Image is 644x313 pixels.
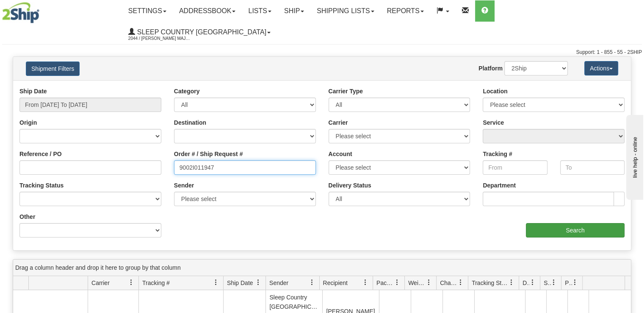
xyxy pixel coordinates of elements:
[472,279,509,287] span: Tracking Status
[2,49,642,56] div: Support: 1 - 855 - 55 - 2SHIP
[408,279,426,287] span: Weight
[625,113,643,200] iframe: chat widget
[91,279,110,287] span: Carrier
[390,275,404,290] a: Packages filter column settings
[305,275,319,290] a: Sender filter column settings
[381,0,430,22] a: Reports
[483,150,512,158] label: Tracking #
[135,28,266,36] span: Sleep Country [GEOGRAPHIC_DATA]
[26,61,80,76] button: Shipment Filters
[329,181,371,190] label: Delivery Status
[483,160,547,175] input: From
[483,118,504,127] label: Service
[142,279,170,287] span: Tracking #
[19,181,64,190] label: Tracking Status
[13,260,631,276] div: grid grouping header
[329,87,363,95] label: Carrier Type
[422,275,436,290] a: Weight filter column settings
[565,279,572,287] span: Pickup Status
[124,275,138,290] a: Carrier filter column settings
[278,0,310,22] a: Ship
[483,87,507,95] label: Location
[453,275,468,290] a: Charge filter column settings
[323,279,348,287] span: Recipient
[310,0,380,22] a: Shipping lists
[251,275,265,290] a: Ship Date filter column settings
[440,279,458,287] span: Charge
[522,279,530,287] span: Delivery Status
[19,87,47,95] label: Ship Date
[329,118,348,127] label: Carrier
[173,0,242,22] a: Addressbook
[242,0,277,22] a: Lists
[478,64,503,73] label: Platform
[526,223,625,238] input: Search
[6,7,78,14] div: live help - online
[122,22,277,43] a: Sleep Country [GEOGRAPHIC_DATA] 2044 / [PERSON_NAME] Major [PERSON_NAME]
[128,34,192,43] span: 2044 / [PERSON_NAME] Major [PERSON_NAME]
[560,160,625,175] input: To
[358,275,373,290] a: Recipient filter column settings
[174,181,194,190] label: Sender
[122,0,173,22] a: Settings
[174,87,200,95] label: Category
[209,275,223,290] a: Tracking # filter column settings
[2,2,39,23] img: logo2044.jpg
[504,275,519,290] a: Tracking Status filter column settings
[584,61,618,75] button: Actions
[269,279,288,287] span: Sender
[174,118,206,127] label: Destination
[329,150,352,158] label: Account
[568,275,582,290] a: Pickup Status filter column settings
[525,275,540,290] a: Delivery Status filter column settings
[19,212,35,221] label: Other
[174,150,243,158] label: Order # / Ship Request #
[227,279,253,287] span: Ship Date
[483,181,516,190] label: Department
[544,279,551,287] span: Shipment Issues
[19,150,62,158] label: Reference / PO
[376,279,394,287] span: Packages
[547,275,561,290] a: Shipment Issues filter column settings
[19,118,37,127] label: Origin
